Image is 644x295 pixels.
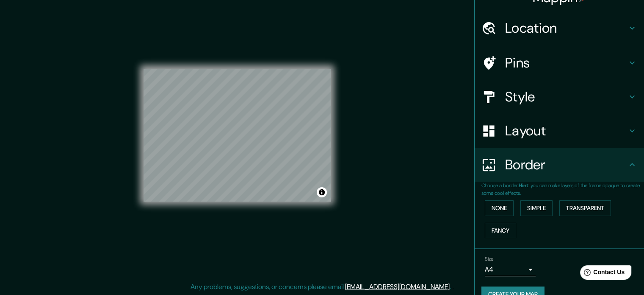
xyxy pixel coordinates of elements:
p: Choose a border. : you can make layers of the frame opaque to create some cool effects. [481,182,644,197]
div: Pins [475,46,644,80]
a: [EMAIL_ADDRESS][DOMAIN_NAME] [345,282,450,291]
button: Fancy [485,223,516,239]
button: Toggle attribution [317,187,327,197]
h4: Location [505,20,627,37]
canvas: Map [144,69,331,202]
label: Size [485,256,494,263]
button: None [485,200,514,216]
h4: Pins [505,54,627,71]
button: Simple [520,200,553,216]
button: Transparent [559,200,611,216]
h4: Layout [505,122,627,139]
div: . [451,282,452,292]
div: Location [475,11,644,45]
b: Hint [519,182,528,189]
div: Style [475,80,644,114]
div: A4 [485,263,536,276]
div: Layout [475,114,644,148]
iframe: Help widget launcher [569,262,635,286]
h4: Border [505,156,627,173]
h4: Style [505,88,627,105]
p: Any problems, suggestions, or concerns please email . [191,282,451,292]
div: Border [475,148,644,182]
div: . [452,282,454,292]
